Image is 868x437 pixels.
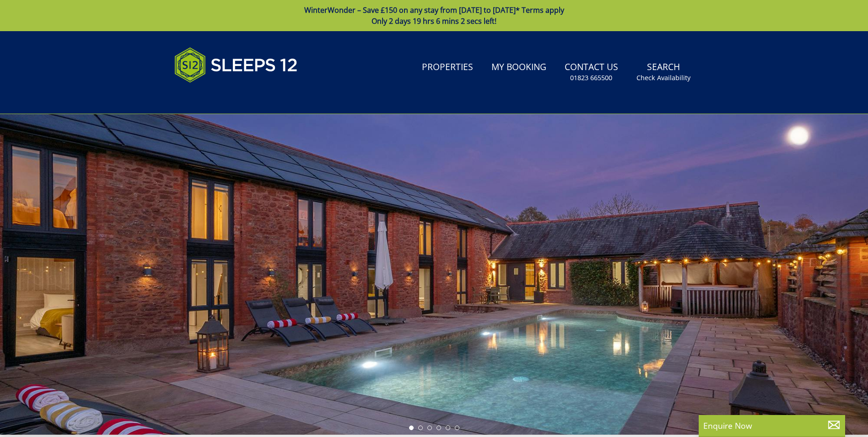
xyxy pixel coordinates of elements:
p: Enquire Now [703,420,841,432]
img: Sleeps 12 [174,42,298,88]
a: Contact Us01823 665500 [561,57,622,87]
small: 01823 665500 [570,73,612,82]
a: SearchCheck Availability [633,57,694,87]
small: Check Availability [636,73,690,82]
a: My Booking [488,57,550,78]
iframe: Customer reviews powered by Trustpilot [170,93,266,101]
a: Properties [418,57,477,78]
span: Only 2 days 19 hrs 6 mins 2 secs left! [372,16,496,26]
